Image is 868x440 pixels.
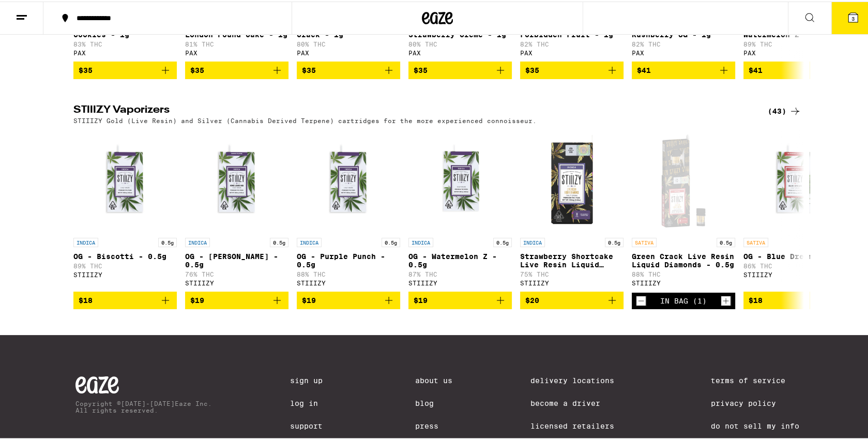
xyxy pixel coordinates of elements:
[185,128,288,290] a: Open page for OG - King Louis XIII - 0.5g from STIIIZY
[185,269,288,276] p: 76% THC
[408,251,512,267] p: OG - Watermelon Z - 0.5g
[743,290,847,308] button: Add to bag
[415,375,452,383] a: About Us
[414,65,428,73] span: $35
[851,14,855,20] span: 3
[632,48,735,55] div: PAX
[632,251,735,267] p: Green Crack Live Resin Liquid Diamonds - 0.5g
[632,278,735,285] div: STIIIZY
[415,420,452,429] a: Press
[743,48,847,55] div: PAX
[190,295,204,303] span: $19
[73,116,537,123] p: STIIIZY Gold (Live Resin) and Silver (Cannabis Derived Terpene) cartridges for the more experienc...
[520,128,623,231] img: STIIIZY - Strawberry Shortcake Live Resin Liquid Diamonds - 0.5g
[297,251,400,267] p: OG - Purple Punch - 0.5g
[717,236,735,246] p: 0.5g
[408,48,512,55] div: PAX
[73,128,177,290] a: Open page for OG - Biscotti - 0.5g from STIIIZY
[520,290,623,308] button: Add to bag
[743,128,847,231] img: STIIIZY - OG - Blue Dream - 0.5g
[711,420,799,429] a: Do Not Sell My Info
[711,375,799,383] a: Terms of Service
[79,295,93,303] span: $18
[520,48,623,55] div: PAX
[520,269,623,276] p: 75% THC
[185,48,288,55] div: PAX
[530,398,633,406] a: Become a Driver
[302,295,316,303] span: $19
[185,128,288,231] img: STIIIZY - OG - King Louis XIII - 0.5g
[408,278,512,285] div: STIIIZY
[382,236,400,246] p: 0.5g
[73,270,177,277] div: STIIIZY
[743,128,847,290] a: Open page for OG - Blue Dream - 0.5g from STIIIZY
[185,39,288,46] p: 81% THC
[297,128,400,231] img: STIIIZY - OG - Purple Punch - 0.5g
[79,65,93,73] span: $35
[297,60,400,78] button: Add to bag
[636,294,646,305] button: Decrement
[520,39,623,46] p: 82% THC
[73,236,98,246] p: INDICA
[190,65,204,73] span: $35
[637,65,651,73] span: $41
[525,65,539,73] span: $35
[408,39,512,46] p: 80% THC
[520,60,623,78] button: Add to bag
[302,65,316,73] span: $35
[660,295,707,304] div: In Bag (1)
[605,236,623,246] p: 0.5g
[530,375,633,383] a: Delivery Locations
[290,398,337,406] a: Log In
[158,236,177,246] p: 0.5g
[73,261,177,268] p: 89% THC
[632,269,735,276] p: 88% THC
[73,48,177,55] div: PAX
[632,39,735,46] p: 82% THC
[290,420,337,429] a: Support
[408,236,433,246] p: INDICA
[530,420,633,429] a: Licensed Retailers
[297,48,400,55] div: PAX
[297,128,400,290] a: Open page for OG - Purple Punch - 0.5g from STIIIZY
[408,290,512,308] button: Add to bag
[73,103,751,116] h2: STIIIZY Vaporizers
[408,128,512,231] img: STIIIZY - OG - Watermelon Z - 0.5g
[185,60,288,78] button: Add to bag
[743,251,847,259] p: OG - Blue Dream - 0.5g
[743,236,768,246] p: SATIVA
[749,295,763,303] span: $18
[520,128,623,290] a: Open page for Strawberry Shortcake Live Resin Liquid Diamonds - 0.5g from STIIIZY
[711,398,799,406] a: Privacy Policy
[632,236,657,246] p: SATIVA
[185,236,210,246] p: INDICA
[743,261,847,268] p: 86% THC
[525,295,539,303] span: $20
[743,60,847,78] button: Add to bag
[721,294,731,305] button: Increment
[415,398,452,406] a: Blog
[270,236,288,246] p: 0.5g
[743,39,847,46] p: 89% THC
[520,251,623,267] p: Strawberry Shortcake Live Resin Liquid Diamonds - 0.5g
[185,278,288,285] div: STIIIZY
[73,290,177,308] button: Add to bag
[297,278,400,285] div: STIIIZY
[414,295,428,303] span: $19
[408,60,512,78] button: Add to bag
[185,251,288,267] p: OG - [PERSON_NAME] - 0.5g
[768,103,801,116] a: (43)
[408,128,512,290] a: Open page for OG - Watermelon Z - 0.5g from STIIIZY
[749,65,763,73] span: $41
[73,39,177,46] p: 83% THC
[73,128,177,231] img: STIIIZY - OG - Biscotti - 0.5g
[493,236,512,246] p: 0.5g
[185,290,288,308] button: Add to bag
[632,128,735,291] a: Open page for Green Crack Live Resin Liquid Diamonds - 0.5g from STIIIZY
[73,251,177,259] p: OG - Biscotti - 0.5g
[73,60,177,78] button: Add to bag
[520,278,623,285] div: STIIIZY
[290,375,337,383] a: Sign Up
[520,236,545,246] p: INDICA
